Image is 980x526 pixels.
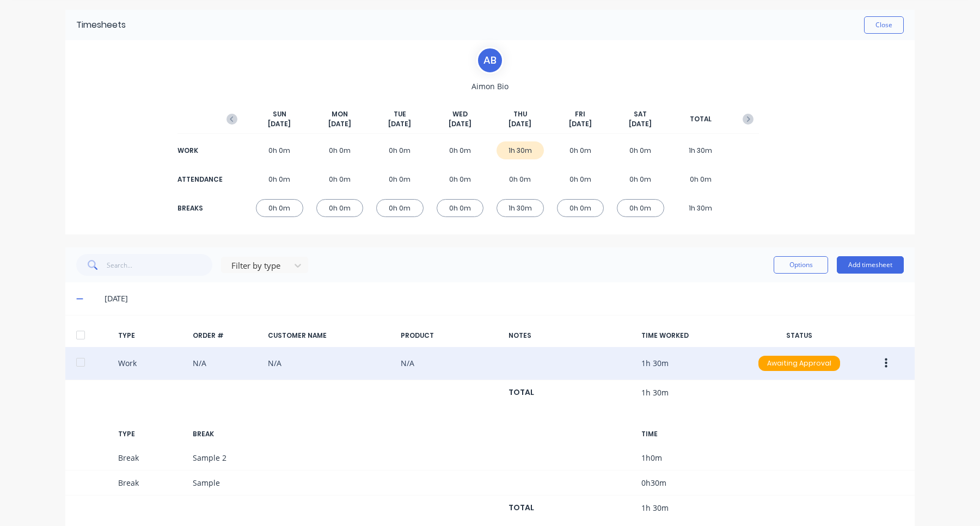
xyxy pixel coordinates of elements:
div: Awaiting Approval [758,356,840,371]
button: Close [864,16,904,34]
span: [DATE] [328,119,351,129]
div: ORDER # [193,331,259,341]
div: 1h 30m [677,199,725,217]
div: TIME [641,429,740,439]
div: 0h 0m [316,170,364,188]
div: 0h 0m [316,141,364,159]
span: Aimon Bio [471,81,509,92]
div: [DATE] [105,293,904,305]
div: BREAKS [177,203,221,213]
div: 0h 0m [256,141,303,159]
div: 1h 30m [497,141,544,159]
div: 0h 0m [497,170,544,188]
div: ATTENDANCE [177,175,221,184]
div: STATUS [750,331,849,341]
div: A B [476,47,504,74]
span: [DATE] [509,119,531,129]
span: SAT [634,109,647,119]
div: CUSTOMER NAME [268,331,392,341]
span: SUN [273,109,286,119]
div: 0h 0m [376,141,424,159]
div: 0h 0m [376,199,424,217]
div: 0h 0m [376,170,424,188]
div: 0h 0m [437,199,484,217]
div: 0h 0m [437,141,484,159]
span: [DATE] [449,119,471,129]
span: TOTAL [690,114,712,124]
div: 0h 0m [617,199,664,217]
div: 0h 0m [557,199,604,217]
div: TIME WORKED [641,331,740,341]
div: 0h 0m [316,199,364,217]
div: 0h 0m [256,199,303,217]
div: TYPE [118,331,185,341]
button: Options [774,256,828,274]
div: 0h 0m [437,170,484,188]
span: [DATE] [388,119,411,129]
div: TYPE [118,429,185,439]
span: [DATE] [268,119,291,129]
div: 0h 0m [617,141,664,159]
span: MON [332,109,348,119]
div: NOTES [509,331,633,341]
span: FRI [575,109,585,119]
div: BREAK [193,429,259,439]
span: TUE [394,109,406,119]
div: 1h 30m [497,199,544,217]
div: WORK [177,146,221,156]
button: Add timesheet [837,256,904,274]
div: PRODUCT [401,331,500,341]
span: [DATE] [569,119,592,129]
div: Timesheets [76,18,126,32]
div: 0h 0m [557,141,604,159]
div: 1h 30m [677,141,725,159]
div: 0h 0m [256,170,303,188]
span: [DATE] [629,119,652,129]
div: 0h 0m [677,170,725,188]
div: 0h 0m [617,170,664,188]
span: WED [452,109,468,119]
input: Search... [107,254,213,276]
span: THU [513,109,527,119]
div: 0h 0m [557,170,604,188]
